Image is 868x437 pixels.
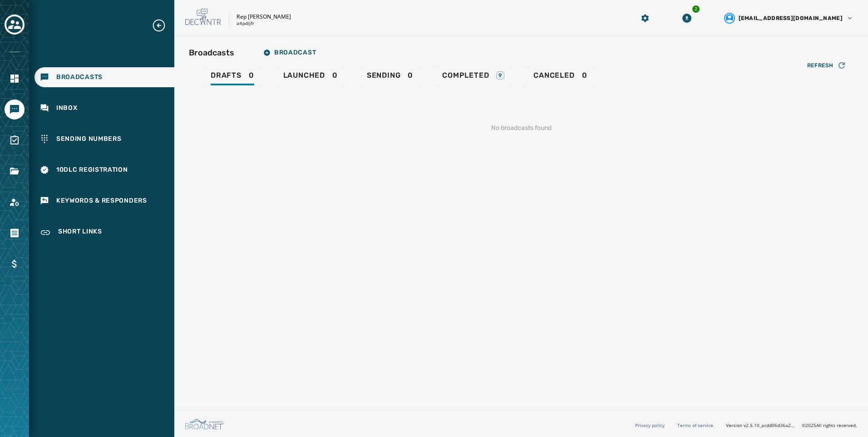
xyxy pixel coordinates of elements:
[35,191,174,211] a: Navigate to Keywords & Responders
[367,71,413,85] div: 0
[283,71,325,80] span: Launched
[35,160,174,180] a: Navigate to 10DLC Registration
[203,66,261,87] a: Drafts0
[533,71,574,80] span: Canceled
[739,15,843,22] span: [EMAIL_ADDRESS][DOMAIN_NAME]
[56,73,103,82] span: Broadcasts
[211,71,254,85] div: 0
[35,67,174,87] a: Navigate to Broadcasts
[152,18,173,33] button: Expand sub nav menu
[237,13,291,20] p: Rep [PERSON_NAME]
[5,99,25,119] a: Navigate to Messaging
[637,10,653,26] button: Manage global settings
[35,129,174,149] a: Navigate to Sending Numbers
[367,71,401,80] span: Sending
[237,20,254,27] p: a4pdijfr
[189,46,234,59] h2: Broadcasts
[276,66,345,87] a: Launched0
[263,49,316,56] span: Broadcast
[802,422,857,428] span: © 2025 All rights reserved.
[442,71,489,80] span: Completed
[807,62,833,69] span: Refresh
[56,196,147,205] span: Keywords & Responders
[5,223,25,243] a: Navigate to Orders
[5,69,25,89] a: Navigate to Home
[56,165,128,174] span: 10DLC Registration
[726,422,794,429] span: Version
[677,422,713,428] a: Terms of service
[256,44,323,62] button: Broadcast
[533,71,587,85] div: 0
[189,109,853,147] div: No broadcasts found
[800,58,853,73] button: Refresh
[496,71,504,79] div: 9
[720,9,857,27] button: User settings
[35,222,174,243] a: Navigate to Short Links
[679,10,695,26] button: Download Menu
[56,134,122,144] span: Sending Numbers
[635,422,665,428] a: Privacy policy
[5,15,25,35] button: Toggle account select drawer
[56,104,78,113] span: Inbox
[5,130,25,150] a: Navigate to Surveys
[5,161,25,181] a: Navigate to Files
[35,98,174,118] a: Navigate to Inbox
[5,192,25,212] a: Navigate to Account
[526,66,594,87] a: Canceled0
[58,227,102,238] span: Short Links
[211,71,242,80] span: Drafts
[435,66,512,87] a: Completed9
[360,66,420,87] a: Sending0
[744,422,794,429] span: v2.5.10_acdd06d36a2d477687e21de5ea907d8c03850ae9
[283,71,338,85] div: 0
[5,254,25,274] a: Navigate to Billing
[691,5,700,14] div: 2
